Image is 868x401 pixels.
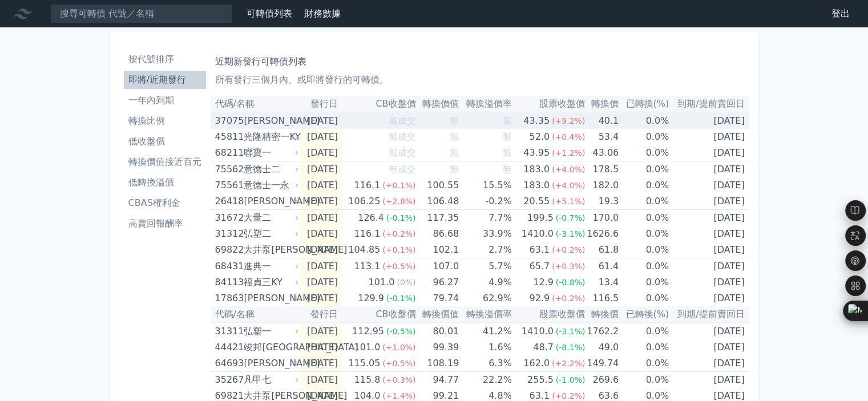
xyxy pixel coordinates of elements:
span: (+0.1%) [382,245,415,254]
td: [DATE] [669,145,749,161]
td: [DATE] [300,193,342,210]
div: 31311 [215,323,241,339]
span: (-8.1%) [556,343,586,352]
span: 無 [503,164,512,175]
td: [DATE] [669,355,749,372]
td: 107.0 [415,258,459,275]
th: 轉換價值 [415,96,459,112]
div: 45811 [215,129,241,145]
span: (-0.5%) [386,327,416,336]
th: 轉換溢價率 [459,96,512,112]
div: 126.4 [356,210,386,226]
div: 129.9 [356,290,386,306]
td: 62.9% [459,290,512,306]
td: [DATE] [300,372,342,388]
div: 聯寶一 [244,145,296,161]
span: (+4.0%) [552,165,585,174]
td: 0.0% [619,161,669,178]
span: (0%) [397,278,415,287]
li: CBAS權利金 [124,196,206,210]
td: [DATE] [669,226,749,242]
th: 轉換溢價率 [459,306,512,323]
span: (-3.1%) [556,229,586,238]
td: 41.2% [459,323,512,339]
td: 0.0% [619,339,669,355]
li: 按代號排序 [124,52,206,66]
td: 61.8 [585,242,619,258]
td: 0.0% [619,274,669,290]
td: 22.2% [459,372,512,388]
div: 弘塑二 [244,226,296,242]
td: -0.2% [459,193,512,210]
th: 轉換價 [585,306,619,323]
div: 意德士一永 [244,177,296,193]
td: 7.7% [459,210,512,226]
div: 1410.0 [519,323,556,339]
div: 101.0 [352,339,382,355]
td: [DATE] [300,145,342,161]
a: 一年內到期 [124,91,206,110]
div: 106.25 [346,193,382,209]
div: 1410.0 [519,226,556,242]
span: (+0.5%) [382,262,415,271]
span: (+0.3%) [552,262,585,271]
td: 80.01 [415,323,459,339]
td: 117.35 [415,210,459,226]
span: (-0.1%) [386,213,416,222]
td: 0.0% [619,290,669,306]
td: 116.5 [585,290,619,306]
td: 4.9% [459,274,512,290]
span: (-1.0%) [556,375,586,384]
div: 68431 [215,258,241,274]
td: 0.0% [619,210,669,226]
div: 75561 [215,177,241,193]
th: 股票收盤價 [512,306,586,323]
td: [DATE] [300,274,342,290]
div: 101.0 [366,274,397,290]
td: [DATE] [669,372,749,388]
div: 162.0 [521,355,552,371]
li: 低收盤價 [124,135,206,148]
td: 96.27 [415,274,459,290]
div: 31672 [215,210,241,226]
td: [DATE] [300,290,342,306]
div: 63.1 [527,242,552,258]
span: 無 [503,147,512,158]
td: [DATE] [669,210,749,226]
td: [DATE] [300,129,342,145]
span: (+1.2%) [552,148,585,157]
div: 20.55 [521,193,552,209]
td: [DATE] [669,290,749,306]
div: 116.1 [352,226,382,242]
td: [DATE] [300,258,342,275]
td: [DATE] [669,258,749,275]
span: 無 [450,164,459,175]
span: 無成交 [388,131,415,142]
th: 已轉換(%) [619,306,669,323]
div: 68211 [215,145,241,161]
td: 0.0% [619,112,669,129]
a: 低轉換溢價 [124,173,206,192]
td: 182.0 [585,177,619,193]
span: 無 [450,131,459,142]
a: 登出 [822,5,859,23]
div: 112.95 [350,323,386,339]
span: (+0.1%) [382,181,415,190]
span: (+4.0%) [552,181,585,190]
span: (+5.1%) [552,197,585,206]
td: 5.7% [459,258,512,275]
th: 發行日 [300,306,342,323]
li: 一年內到期 [124,94,206,107]
li: 低轉換溢價 [124,176,206,189]
div: 17863 [215,290,241,306]
div: [PERSON_NAME] [244,290,296,306]
div: 104.85 [346,242,382,258]
td: 0.0% [619,226,669,242]
th: 發行日 [300,96,342,112]
th: 轉換價值 [415,306,459,323]
td: 102.1 [415,242,459,258]
td: 33.9% [459,226,512,242]
th: 轉換價 [585,96,619,112]
div: 37075 [215,113,241,129]
a: 按代號排序 [124,50,206,68]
